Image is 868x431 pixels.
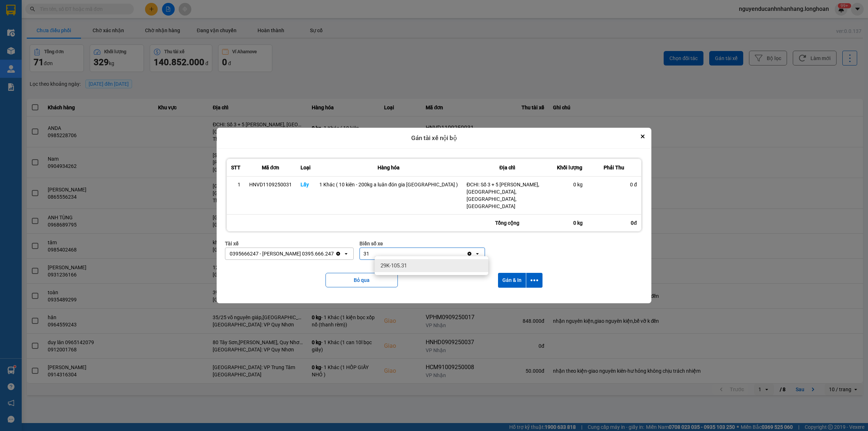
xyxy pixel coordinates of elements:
div: Phải Thu [591,163,637,172]
div: Hàng hóa [319,163,458,172]
button: Gán & In [498,273,526,288]
div: Biển số xe [359,240,485,248]
div: Loại [301,163,311,172]
svg: open [343,251,349,257]
div: STT [231,163,241,172]
div: Tổng cộng [462,215,553,231]
ul: Menu [375,256,488,275]
button: Bỏ qua [325,273,398,287]
div: 0đ [587,215,641,231]
div: Gán tài xế nội bộ [217,128,651,149]
div: 0 đ [591,181,637,188]
input: Selected 0395666247 - Phạm Thế Luân 0395.666.247. [335,250,335,257]
div: Khối lượng [557,163,583,172]
svg: Clear value [467,251,472,257]
svg: Clear value [335,251,341,257]
div: Tài xế [225,240,354,248]
div: 0395666247 - [PERSON_NAME] 0395.666.247 [230,250,334,257]
div: ĐCHI: Số 3 + 5 [PERSON_NAME], [GEOGRAPHIC_DATA], [GEOGRAPHIC_DATA], [GEOGRAPHIC_DATA] [467,181,548,210]
div: 1 [231,181,241,188]
div: Lấy [301,181,311,188]
span: 29K-105.31 [380,262,407,269]
div: 1 Khác ( 10 kiên - 200kg a luân đón gia [GEOGRAPHIC_DATA] ) [319,181,458,188]
div: Địa chỉ [467,163,548,172]
button: Close [638,132,647,141]
div: dialog [217,128,651,303]
div: Mã đơn [249,163,292,172]
svg: open [475,251,480,257]
div: 0 kg [553,215,587,231]
div: 0 kg [557,181,583,188]
div: HNVD1109250031 [249,181,292,188]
